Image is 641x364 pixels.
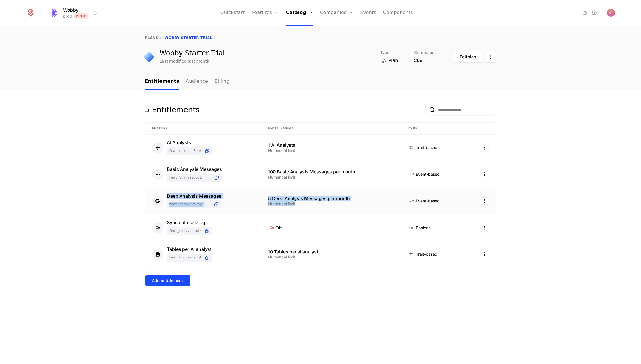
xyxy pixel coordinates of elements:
button: Editplan [453,51,483,63]
img: Wobby [47,6,60,20]
button: Select action [480,171,489,178]
div: 206 [414,57,436,64]
div: Deep Analysis Messages [167,194,221,198]
a: Settings [591,9,598,16]
button: Add entitlement [145,275,190,286]
a: Entitlements [145,73,179,90]
div: AI Analysts [167,140,212,145]
th: Type [401,123,464,135]
div: Add entitlement [152,278,183,283]
button: Select action [480,197,489,205]
ul: Choose Sub Page [145,73,230,90]
div: Edit plan [460,54,476,60]
div: Tables per AI analyst [167,247,212,251]
span: feat_CrXCuPE3obX [169,149,202,153]
span: Plan [388,57,398,64]
span: Type [380,51,389,55]
div: Sync data catalog [167,220,212,225]
a: Billing [215,73,229,90]
div: 100 Basic Analysis Messages per month [268,169,395,174]
button: Select action [480,144,489,151]
span: Prod [74,13,89,19]
div: Basic Analysis Messages [167,167,222,171]
span: feat_5Uyk3SAPoYL [169,175,211,180]
span: feat_buCUWMhAHGf [169,255,202,260]
span: Companies [414,51,436,55]
div: Numerical limit [268,255,395,259]
div: Wobby Starter Trial [160,50,225,57]
div: 5 Deep Analysis Messages per month [268,196,395,201]
span: Boolean [416,225,431,231]
div: prod [63,13,72,19]
div: Numerical limit [268,148,395,152]
nav: Main [145,73,496,90]
a: Audience [186,73,208,90]
span: feat_TSsVWdwdvpy [169,202,211,207]
div: Last modified last month [160,58,209,64]
a: plans [145,36,158,40]
div: 5 Entitlements [145,104,200,115]
span: Wobby [63,7,78,13]
span: Trait-based [416,251,437,257]
span: Trait-based [416,145,437,150]
div: 10 Tables per ai analyst [268,249,395,254]
th: Entitlement [261,123,401,135]
button: Select action [486,51,496,63]
button: Select environment [48,7,99,19]
img: Nathan Tetroashvili [607,9,615,17]
span: feat_UEsVVxADMT4 [169,229,202,233]
span: Event-based [416,198,440,204]
button: Open user button [607,9,615,17]
div: Numerical limit [268,175,395,179]
div: Numerical limit [268,202,395,206]
th: Feature [145,123,261,135]
span: Event-based [416,171,440,177]
div: Off [268,224,395,231]
a: Integrations [582,9,589,16]
button: Select action [480,251,489,258]
button: Select action [480,224,489,231]
div: 1 AI Analysts [268,143,395,147]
